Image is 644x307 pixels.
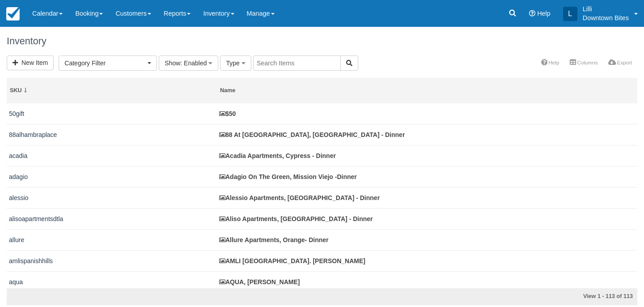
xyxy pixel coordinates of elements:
[180,60,207,67] span: : Enabled
[219,110,236,117] a: $50
[217,271,637,292] td: AQUA, Marina Del Rey - Dinner
[217,187,637,208] td: Alessio Apartments, Los Angeles - Dinner
[536,56,637,70] ul: More
[7,271,217,292] td: aqua
[217,124,637,145] td: 88 At Alhambra Place, Alhambra - Dinner
[59,55,157,71] button: Category Filter
[219,194,380,201] a: Alessio Apartments, [GEOGRAPHIC_DATA] - Dinner
[219,236,329,243] a: Allure Apartments, Orange- Dinner
[165,60,180,67] span: Show
[217,145,637,166] td: Acadia Apartments, Cypress - Dinner
[217,166,637,187] td: Adagio On The Green, Mission Viejo -Dinner
[226,60,239,67] span: Type
[6,7,20,21] img: checkfront-main-nav-mini-logo.png
[7,166,217,187] td: adagio
[536,56,564,69] a: Help
[7,103,217,124] td: 50gift
[220,87,635,94] div: Name
[7,124,217,145] td: 88alhambraplace
[603,56,637,69] a: Export
[7,187,217,208] td: alessio
[529,10,535,17] i: Help
[217,103,637,124] td: $50
[64,59,145,68] span: Category Filter
[7,55,54,70] a: New Item
[219,173,357,180] a: Adagio On The Green, Mission Viejo -Dinner
[10,87,214,94] div: SKU
[537,10,551,17] span: Help
[7,36,637,47] h1: Inventory
[7,208,217,229] td: alisoapartmentsdtla
[583,13,629,22] p: Downtown Bites
[7,250,217,271] td: amlispanishhills
[564,56,603,69] a: Columns
[583,4,629,13] p: Lilli
[220,55,251,71] button: Type
[7,229,217,250] td: allure
[432,293,633,301] div: View 1 - 113 of 113
[7,145,217,166] td: acadia
[217,229,637,250] td: Allure Apartments, Orange- Dinner
[219,215,373,222] a: Aliso Apartments, [GEOGRAPHIC_DATA] - Dinner
[219,152,336,159] a: Acadia Apartments, Cypress - Dinner
[563,7,577,21] div: L
[217,208,637,229] td: Aliso Apartments, Los Angeles - Dinner
[217,250,637,271] td: AMLI Spanish Hills. Camarillo - Dinner
[219,131,405,138] a: 88 At [GEOGRAPHIC_DATA], [GEOGRAPHIC_DATA] - Dinner
[219,257,365,264] a: AMLI [GEOGRAPHIC_DATA]. [PERSON_NAME]
[253,55,341,71] input: Search Items
[219,278,300,286] a: AQUA, [PERSON_NAME]
[159,55,218,71] button: Show: Enabled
